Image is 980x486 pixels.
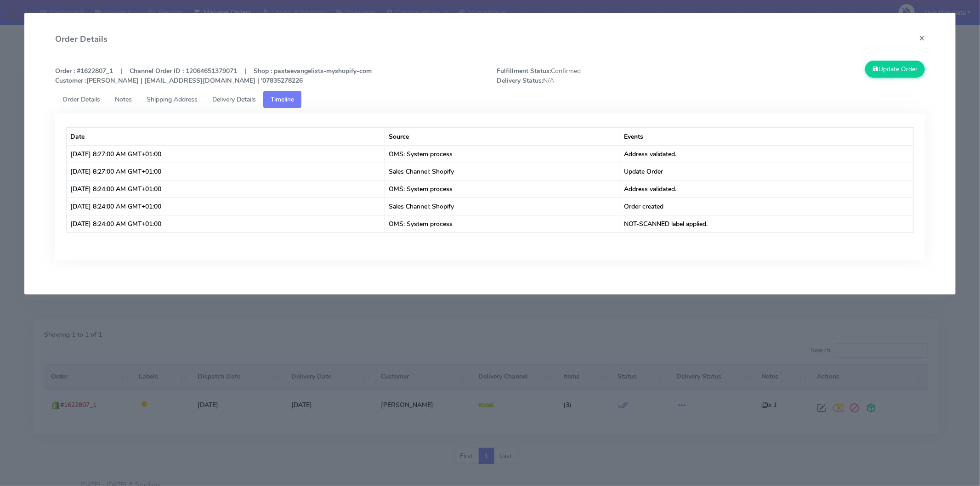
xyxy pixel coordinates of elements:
span: Order Details [62,95,100,104]
td: [DATE] 8:24:00 AM GMT+01:00 [67,215,385,232]
td: [DATE] 8:27:00 AM GMT+01:00 [67,163,385,180]
th: Events [620,128,913,145]
td: [DATE] 8:24:00 AM GMT+01:00 [67,198,385,215]
td: Order created [620,198,913,215]
span: Confirmed N/A [490,66,711,85]
td: Address validated. [620,180,913,198]
ul: Tabs [55,91,925,108]
strong: Order : #1622807_1 | Channel Order ID : 12064651379071 | Shop : pastaevangelists-myshopify-com [P... [55,67,372,85]
h4: Order Details [55,33,108,45]
span: Timeline [271,95,294,104]
strong: Delivery Status: [497,76,543,85]
td: OMS: System process [385,145,620,163]
strong: Fulfillment Status: [497,67,551,75]
button: Close [912,26,932,50]
td: OMS: System process [385,215,620,232]
th: Date [67,128,385,145]
td: NOT-SCANNED label applied. [620,215,913,232]
th: Source [385,128,620,145]
td: OMS: System process [385,180,620,198]
td: Sales Channel: Shopify [385,163,620,180]
span: Notes [115,95,132,104]
span: Shipping Address [147,95,198,104]
strong: Customer : [55,76,86,85]
span: Delivery Details [212,95,256,104]
td: Sales Channel: Shopify [385,198,620,215]
td: [DATE] 8:24:00 AM GMT+01:00 [67,180,385,198]
td: [DATE] 8:27:00 AM GMT+01:00 [67,145,385,163]
td: Address validated. [620,145,913,163]
button: Update Order [865,61,925,78]
td: Update Order [620,163,913,180]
